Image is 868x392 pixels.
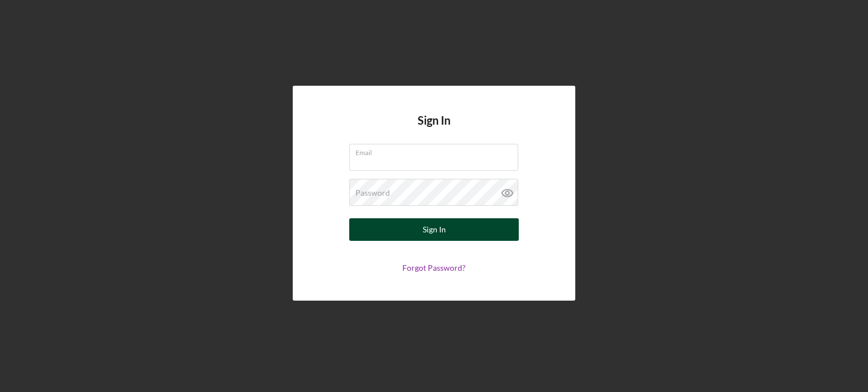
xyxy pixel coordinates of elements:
div: Sign In [423,218,446,241]
label: Email [355,144,518,157]
a: Forgot Password? [402,263,466,272]
label: Password [355,188,390,197]
button: Sign In [349,218,519,241]
h4: Sign In [418,114,450,144]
